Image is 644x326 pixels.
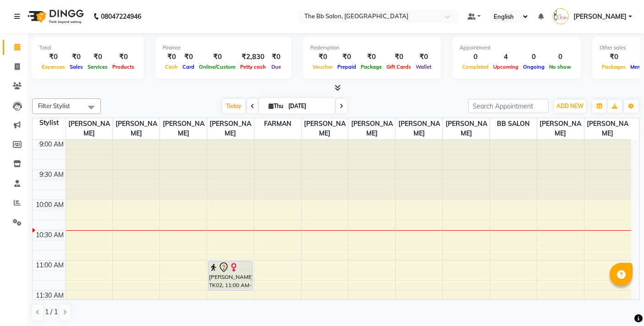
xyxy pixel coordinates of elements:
span: Today [222,99,245,113]
div: ₹0 [335,52,358,62]
span: 1 / 1 [45,307,58,317]
span: Packages [600,64,628,70]
div: 0 [460,52,491,62]
span: No show [547,64,573,70]
div: ₹0 [600,52,628,62]
img: logo [23,4,86,29]
div: 10:00 AM [34,200,66,210]
div: ₹0 [197,52,238,62]
span: Package [358,64,384,70]
span: Services [85,64,110,70]
span: FARMAN [254,118,301,130]
span: Prepaid [335,64,358,70]
div: ₹0 [85,52,110,62]
div: Appointment [460,44,573,52]
div: Redemption [310,44,434,52]
div: 0 [521,52,547,62]
span: Petty cash [238,64,268,70]
span: [PERSON_NAME] [113,118,160,139]
img: Ujjwal Bisht [553,8,569,24]
div: Total [39,44,137,52]
div: 11:30 AM [34,291,66,300]
div: ₹0 [67,52,85,62]
div: 9:00 AM [38,140,66,149]
span: Wallet [413,64,434,70]
span: [PERSON_NAME] [584,118,631,139]
span: Ongoing [521,64,547,70]
span: [PERSON_NAME] [537,118,584,139]
span: Due [269,64,283,70]
span: Upcoming [491,64,521,70]
div: 4 [491,52,521,62]
div: ₹0 [110,52,137,62]
div: Finance [163,44,284,52]
div: ₹0 [310,52,335,62]
span: Cash [163,64,180,70]
span: [PERSON_NAME] [443,118,490,139]
span: [PERSON_NAME] [348,118,395,139]
span: Expenses [39,64,67,70]
span: Sales [67,64,85,70]
span: Filter Stylist [38,102,70,109]
div: ₹0 [413,52,434,62]
span: Online/Custom [197,64,238,70]
div: ₹0 [268,52,284,62]
span: Products [110,64,137,70]
span: Thu [266,103,286,109]
div: ₹0 [39,52,67,62]
span: [PERSON_NAME] [302,118,348,139]
div: Stylist [33,118,66,128]
span: Voucher [310,64,335,70]
span: [PERSON_NAME] [160,118,207,139]
div: 11:00 AM [34,261,66,270]
span: BB SALON [490,118,537,130]
span: [PERSON_NAME] [66,118,113,139]
div: ₹2,830 [238,52,268,62]
span: Completed [460,64,491,70]
span: [PERSON_NAME] [396,118,442,139]
div: ₹0 [163,52,180,62]
div: ₹0 [358,52,384,62]
div: ₹0 [384,52,413,62]
input: 2025-09-04 [286,99,331,113]
div: 9:30 AM [38,170,66,179]
div: ₹0 [180,52,197,62]
span: Card [180,64,197,70]
div: 10:30 AM [34,230,66,240]
span: [PERSON_NAME] [207,118,254,139]
div: [PERSON_NAME], TK02, 11:00 AM-11:30 AM, BLOW DRY BELOW SHOULDER [209,261,252,290]
span: [PERSON_NAME] [573,12,627,22]
span: ADD NEW [556,103,583,109]
input: Search Appointment [468,99,549,113]
b: 08047224946 [101,4,141,29]
div: 0 [547,52,573,62]
button: ADD NEW [554,100,586,113]
span: Gift Cards [384,64,413,70]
